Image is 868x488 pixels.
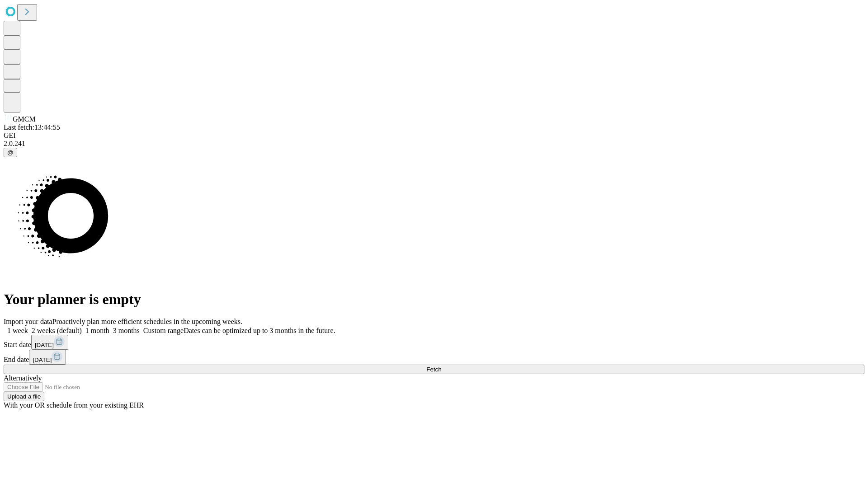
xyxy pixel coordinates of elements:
[4,291,864,308] h1: Your planner is empty
[7,327,28,334] span: 1 week
[426,366,441,373] span: Fetch
[13,115,36,123] span: GMCM
[29,350,66,365] button: [DATE]
[4,131,864,140] div: GEI
[7,149,14,156] span: @
[4,392,44,401] button: Upload a file
[32,327,82,334] span: 2 weeks (default)
[4,401,144,409] span: With your OR schedule from your existing EHR
[85,327,109,334] span: 1 month
[4,140,864,148] div: 2.0.241
[4,374,42,382] span: Alternatively
[143,327,184,334] span: Custom range
[4,318,52,325] span: Import your data
[33,357,52,363] span: [DATE]
[31,335,68,350] button: [DATE]
[4,148,17,157] button: @
[113,327,140,334] span: 3 months
[4,335,864,350] div: Start date
[4,350,864,365] div: End date
[184,327,335,334] span: Dates can be optimized up to 3 months in the future.
[4,365,864,374] button: Fetch
[52,318,242,325] span: Proactively plan more efficient schedules in the upcoming weeks.
[35,342,54,348] span: [DATE]
[4,123,60,131] span: Last fetch: 13:44:55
